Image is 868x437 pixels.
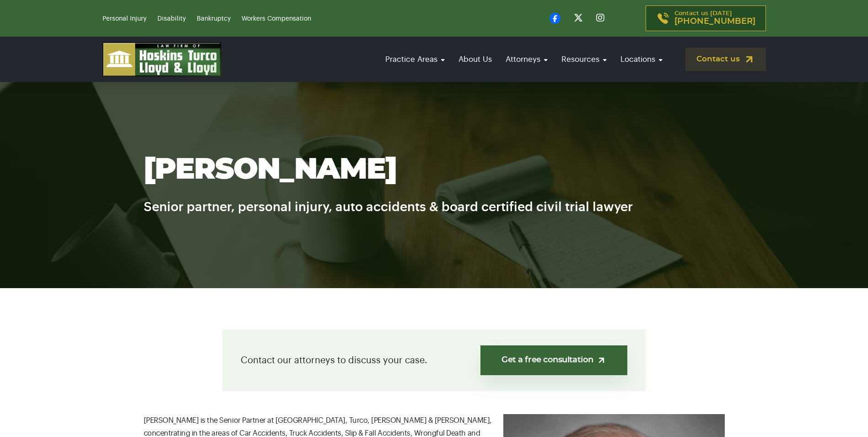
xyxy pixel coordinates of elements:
span: [PHONE_NUMBER] [674,17,755,26]
div: Contact our attorneys to discuss your case. [222,329,646,391]
a: Disability [157,16,186,22]
a: Practice Areas [381,46,449,72]
a: Bankruptcy [197,16,231,22]
p: Contact us [DATE] [674,11,755,26]
a: Contact us [685,48,766,71]
a: Personal Injury [102,16,146,22]
a: Locations [616,46,667,72]
a: Attorneys [501,46,552,72]
a: Contact us [DATE][PHONE_NUMBER] [646,5,766,31]
img: logo [102,42,221,76]
a: Resources [557,46,611,72]
h6: Senior partner, personal injury, auto accidents & board certified civil trial lawyer [144,186,725,217]
a: Get a free consultation [480,345,627,375]
a: Workers Compensation [242,16,311,22]
a: About Us [454,46,496,72]
h1: [PERSON_NAME] [144,154,725,186]
img: arrow-up-right-light.svg [597,355,606,365]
